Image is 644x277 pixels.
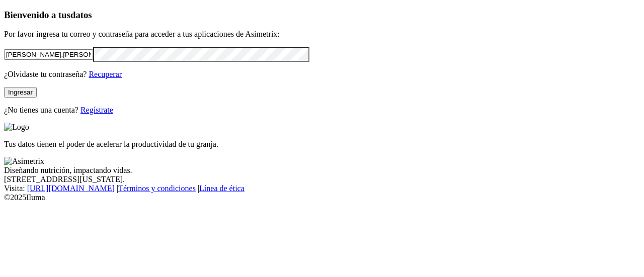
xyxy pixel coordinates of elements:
[4,123,29,132] img: Logo
[199,184,245,193] a: Línea de ética
[118,184,196,193] a: Términos y condiciones
[4,30,640,39] p: Por favor ingresa tu correo y contraseña para acceder a tus aplicaciones de Asimetrix:
[89,70,122,78] a: Recuperar
[4,106,640,115] p: ¿No tienes una cuenta?
[4,166,640,175] div: Diseñando nutrición, impactando vidas.
[4,10,640,21] h3: Bienvenido a tus
[27,184,115,193] a: [URL][DOMAIN_NAME]
[4,175,640,184] div: [STREET_ADDRESS][US_STATE].
[4,193,640,202] div: © 2025 Iluma
[4,184,640,193] div: Visita : | |
[4,70,640,79] p: ¿Olvidaste tu contraseña?
[4,49,93,60] input: Tu correo
[4,157,44,166] img: Asimetrix
[4,140,640,149] p: Tus datos tienen el poder de acelerar la productividad de tu granja.
[80,106,113,114] a: Regístrate
[4,87,37,98] button: Ingresar
[70,10,92,20] span: datos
